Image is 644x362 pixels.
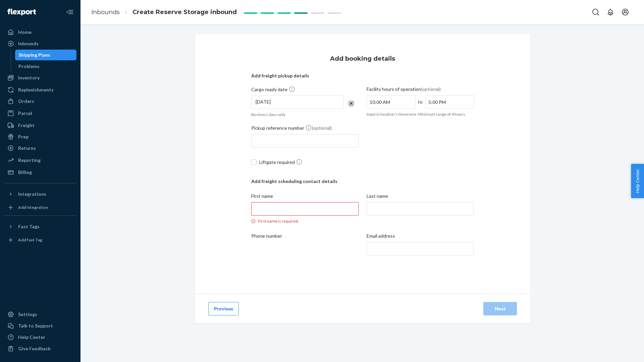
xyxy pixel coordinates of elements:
span: Phone number [251,233,282,242]
div: Next [489,305,511,312]
button: Help Center [631,164,644,198]
a: Shipping Plans [15,50,77,60]
img: Flexport logo [7,9,36,15]
div: Home [18,29,32,36]
span: Cargo ready date [251,86,295,96]
p: Input in location's timezone. Minimum range of 4 hours. [367,111,474,117]
button: Next [483,302,517,315]
div: Add Fast Tag [18,237,42,243]
a: Orders [4,96,76,107]
div: Integrations [18,191,46,197]
div: Problems [18,63,40,70]
button: Integrations [4,189,76,199]
div: Freight [18,122,35,129]
div: Inventory [18,74,40,81]
h1: Add booking details [251,54,474,63]
button: Open Search Box [589,5,602,19]
input: First name First name is required. [251,202,359,216]
div: First name is required. [251,218,359,224]
input: Email address [367,242,474,255]
a: Add Fast Tag [4,235,76,245]
div: Settings [18,311,37,318]
span: (optional) [421,86,441,92]
a: Home [4,27,76,38]
div: Returns [18,145,36,152]
button: Give Feedback [4,343,76,354]
a: Add Integration [4,202,76,213]
input: Last name [367,202,474,216]
div: Prep [18,133,29,140]
span: Pickup reference number [251,124,332,134]
input: Liftgate required [251,160,257,165]
a: Settings [4,309,76,320]
span: Facility hours of operation [367,86,441,95]
p: Business days only [251,112,359,117]
header: Add freight pickup details [251,72,309,79]
button: Previous [208,302,239,315]
div: Orders [18,98,34,105]
a: Billing [4,167,76,178]
span: (optional) [312,125,332,131]
div: Talk to Support [18,322,53,329]
a: Prep [4,131,76,142]
span: Create Reserve Storage inbound [132,8,237,16]
button: Open account menu [619,5,632,19]
div: Fast Tags [18,223,40,230]
a: Talk to Support [4,320,76,331]
div: Billing [18,169,32,176]
div: Give Feedback [18,345,51,352]
div: Shipping Plans [18,52,50,58]
div: Parcel [18,110,32,117]
div: Reporting [18,157,41,164]
div: Inbounds [18,40,39,47]
ol: breadcrumbs [86,2,242,22]
button: Open notifications [604,5,617,19]
button: Fast Tags [4,221,76,232]
div: [DATE] [251,96,344,109]
p: Liftgate required [259,159,303,166]
span: First name [251,193,273,202]
a: Inbounds [91,8,120,16]
a: Inbounds [4,38,76,49]
a: Inventory [4,72,76,83]
a: Freight [4,120,76,131]
a: Help Center [4,332,76,343]
a: Reporting [4,155,76,166]
span: Email address [367,233,395,242]
a: Problems [15,61,77,72]
a: Returns [4,143,76,154]
a: Replenishments [4,84,76,95]
span: Last name [367,193,388,202]
div: Help Center [18,334,45,341]
input: Pickup reference number (optional) [251,134,359,147]
a: Parcel [4,108,76,119]
div: Add Integration [18,204,48,210]
div: Replenishments [18,86,54,93]
button: Close Navigation [63,5,76,19]
header: Add freight scheduling contact details [251,178,337,185]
